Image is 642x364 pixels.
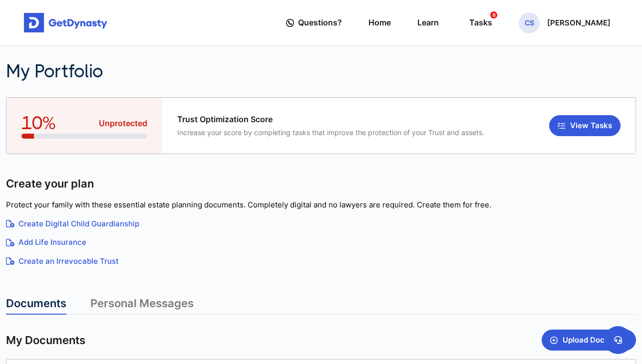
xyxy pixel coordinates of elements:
span: Trust Optimization Score [177,115,484,124]
span: Create your plan [6,177,94,191]
div: Tasks [469,13,492,32]
a: Home [368,8,391,37]
span: Questions? [298,13,342,32]
p: Protect your family with these essential estate planning documents. Completely digital and no law... [6,199,636,211]
span: CS [519,12,540,33]
p: [PERSON_NAME] [547,19,611,27]
a: Personal Messages [90,297,194,315]
a: Create an Irrevocable Trust [6,256,636,267]
img: Get started for free with Dynasty Trust Company [24,13,107,33]
span: 8 [490,11,497,18]
span: Unprotected [99,118,147,129]
a: Learn [417,8,439,37]
span: 10% [21,113,56,134]
a: Add Life Insurance [6,237,636,248]
h2: My Portfolio [6,61,473,82]
a: Create Digital Child Guardianship [6,218,636,230]
a: Questions? [286,8,342,37]
a: Tasks8 [465,8,492,37]
span: My Documents [6,333,85,348]
button: Upload Document [542,330,636,351]
button: CS[PERSON_NAME] [519,12,611,33]
button: View Tasks [549,115,621,136]
span: Increase your score by completing tasks that improve the protection of your Trust and assets. [177,128,484,137]
a: Documents [6,297,66,315]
